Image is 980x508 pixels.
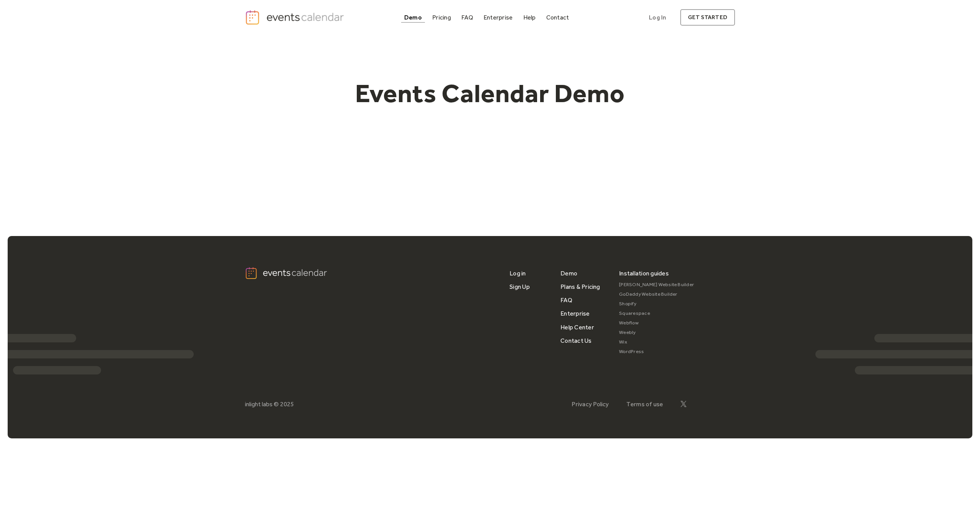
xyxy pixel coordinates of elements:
a: Wix [619,337,694,347]
a: GoDaddy Website Builder [619,290,694,299]
a: FAQ [458,12,476,23]
div: Enterprise [483,15,513,20]
a: Demo [401,12,425,23]
a: Plans & Pricing [560,280,600,293]
a: Log In [641,9,674,26]
a: home [245,10,346,25]
a: [PERSON_NAME] Website Builder [619,280,694,290]
a: Terms of use [626,401,663,408]
a: Squarespace [619,309,694,318]
a: Privacy Policy [572,401,609,408]
h1: Events Calendar Demo [343,78,637,109]
a: Demo [560,267,577,280]
a: WordPress [619,347,694,357]
a: Enterprise [480,12,516,23]
a: FAQ [560,293,572,307]
a: Help Center [560,321,594,334]
div: Help [523,15,536,20]
a: Pricing [429,12,454,23]
div: 2025 [280,401,294,408]
div: Demo [404,15,422,20]
a: Shopify [619,299,694,309]
a: Contact Us [560,334,591,347]
a: Enterprise [560,307,590,320]
div: FAQ [461,15,473,20]
a: Webflow [619,318,694,328]
a: Help [520,12,539,23]
a: Weebly [619,328,694,337]
a: Log in [510,267,526,280]
a: Contact [543,12,572,23]
div: inlight labs © [245,401,279,408]
div: Contact [546,15,569,20]
div: Installation guides [619,267,669,280]
a: get started [680,9,735,26]
div: Pricing [432,15,451,20]
a: Sign Up [510,280,530,293]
